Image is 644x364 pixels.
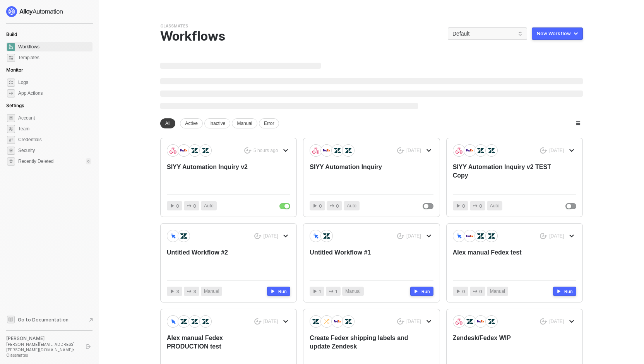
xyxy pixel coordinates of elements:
[180,147,187,154] img: icon
[6,67,23,73] span: Monitor
[191,24,226,28] a: Team Settings→
[18,158,53,165] span: Recently Deleted
[191,318,198,325] img: icon
[7,147,15,155] span: security
[193,202,196,210] span: 0
[18,124,91,133] span: Team
[426,234,431,238] span: icon-arrow-down
[18,146,91,155] span: Security
[488,232,495,239] img: icon
[488,318,495,325] img: icon
[278,288,287,295] div: Run
[540,318,547,325] span: icon-success-page
[7,136,15,144] span: credentials
[532,27,583,40] button: New Workflow
[397,233,404,239] span: icon-success-page
[170,232,176,239] img: icon
[18,135,91,144] span: Credentials
[319,202,322,210] span: 0
[6,315,93,324] a: Knowledge Base
[323,318,330,325] img: icon
[193,288,196,295] span: 3
[6,342,79,358] div: [PERSON_NAME][EMAIL_ADDRESS][PERSON_NAME][DOMAIN_NAME] • Classmates
[6,6,63,17] img: logo
[537,31,571,37] div: New Workflow
[330,203,334,208] span: icon-app-actions
[453,248,552,274] div: Alex manual Fedex test
[549,318,564,325] div: [DATE]
[323,147,330,154] img: icon
[323,232,330,239] img: icon
[421,288,430,295] div: Run
[6,103,24,108] span: Settings
[426,319,431,324] span: icon-arrow-down
[18,113,91,123] span: Account
[406,233,421,239] div: [DATE]
[410,287,433,296] button: Run
[462,202,465,210] span: 0
[456,147,462,154] img: icon
[477,147,484,154] img: icon
[191,147,198,154] img: icon
[569,148,574,153] span: icon-arrow-down
[254,318,262,325] span: icon-success-page
[477,232,484,239] img: icon
[569,234,574,238] span: icon-arrow-down
[564,288,573,295] div: Run
[426,148,431,153] span: icon-arrow-down
[86,344,91,349] span: logout
[254,233,262,239] span: icon-success-page
[18,53,91,62] span: Templates
[453,334,552,359] div: Zendesk/Fedex WIP
[477,318,484,325] img: icon
[462,288,465,295] span: 0
[160,23,188,29] div: Classmates
[176,202,179,210] span: 0
[244,147,252,154] span: icon-success-page
[329,289,334,294] span: icon-app-actions
[180,232,187,239] img: icon
[310,163,408,188] div: SIYY Automation Inquiry
[345,288,360,295] span: Manual
[6,335,79,342] div: [PERSON_NAME]
[7,125,15,133] span: team
[540,233,547,239] span: icon-success-page
[202,318,209,325] img: icon
[264,233,278,239] div: [DATE]
[204,202,214,210] span: Auto
[569,319,574,324] span: icon-arrow-down
[202,147,209,154] img: icon
[170,318,176,325] img: icon
[312,232,319,239] img: icon
[267,287,290,296] button: Run
[479,202,482,210] span: 0
[264,318,278,325] div: [DATE]
[456,318,462,325] img: icon
[490,202,500,210] span: Auto
[319,288,321,295] span: 1
[312,318,319,325] img: icon
[488,147,495,154] img: icon
[167,163,265,188] div: SIYY Automation Inquiry v2
[453,163,552,188] div: SIYY Automation Inquiry v2 TEST Copy
[553,287,576,296] button: Run
[397,147,404,154] span: icon-success-page
[7,157,15,166] span: settings
[466,147,473,154] img: icon
[7,89,15,97] span: icon-app-actions
[170,147,176,154] img: icon
[7,54,15,62] span: marketplace
[160,118,175,128] div: All
[452,28,522,39] span: Default
[7,316,15,323] span: documentation
[406,318,421,325] div: [DATE]
[7,79,15,87] span: icon-logs
[540,147,547,154] span: icon-success-page
[86,158,91,164] div: 0
[397,318,404,325] span: icon-success-page
[6,31,17,37] span: Build
[479,288,482,295] span: 0
[18,316,69,323] span: Go to Documentation
[283,319,288,324] span: icon-arrow-down
[336,202,339,210] span: 0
